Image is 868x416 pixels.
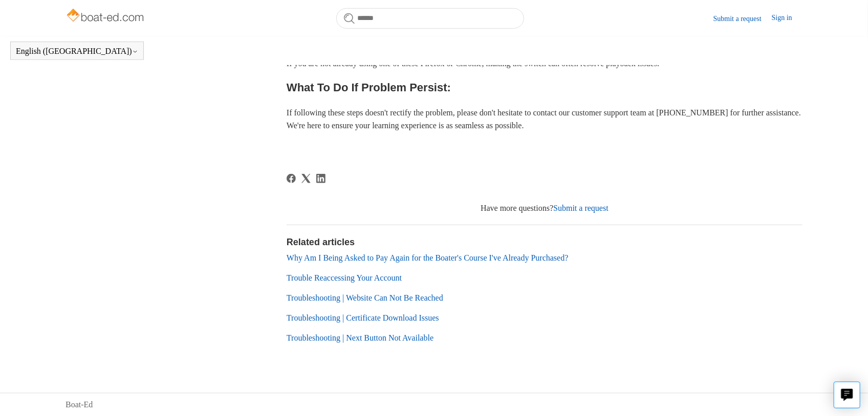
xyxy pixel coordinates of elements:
a: Trouble Reaccessing Your Account [287,273,402,282]
a: Sign in [772,12,802,25]
svg: Share this page on X Corp [301,174,311,183]
a: Boat-Ed [66,399,93,411]
a: Facebook [287,174,296,183]
a: Troubleshooting | Certificate Download Issues [287,313,439,322]
a: X Corp [301,174,311,183]
h2: What To Do If Problem Persist: [287,78,802,96]
svg: Share this page on Facebook [287,174,296,183]
svg: Share this page on LinkedIn [316,174,325,183]
div: Have more questions? [287,202,802,214]
a: Submit a request [553,204,609,212]
h2: Related articles [287,235,802,249]
a: Troubleshooting | Next Button Not Available [287,333,433,342]
a: Submit a request [713,13,772,24]
a: Troubleshooting | Website Can Not Be Reached [287,293,443,302]
input: Search [336,8,524,29]
button: English ([GEOGRAPHIC_DATA]) [16,47,138,56]
a: Why Am I Being Asked to Pay Again for the Boater's Course I've Already Purchased? [287,253,569,262]
p: If following these steps doesn't rectify the problem, please don't hesitate to contact our custom... [287,106,802,132]
a: LinkedIn [316,174,325,183]
img: Boat-Ed Help Center home page [66,6,147,27]
button: Live chat [834,382,860,408]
